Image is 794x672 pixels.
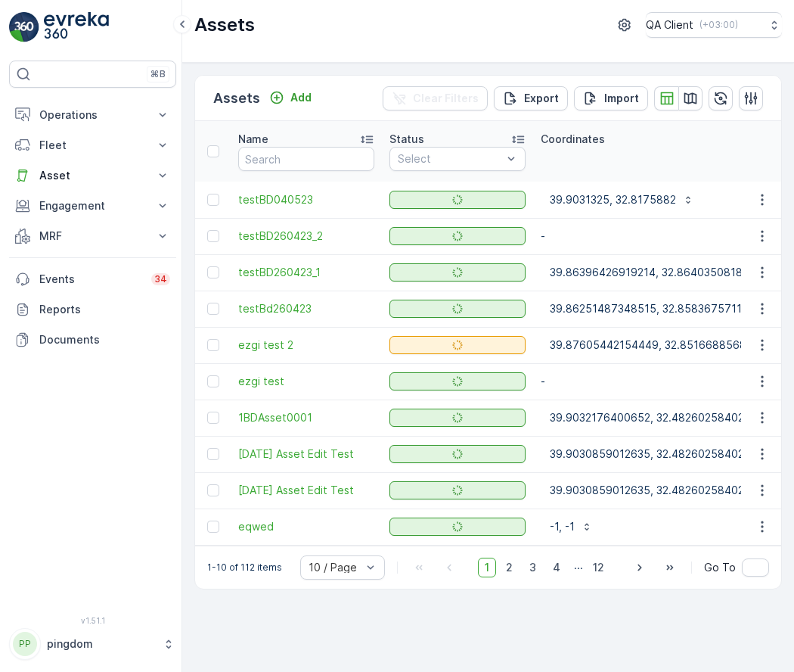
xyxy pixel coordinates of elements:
a: 11 Jan Asset Edit Test [238,446,374,462]
p: Asset [39,168,146,183]
button: Clear Filters [383,86,488,110]
p: 1-10 of 112 items [207,562,282,574]
p: 39.86396426919214, 32.864035081888915 [550,265,775,280]
button: -1, -1 [541,515,602,539]
button: Fleet [9,130,176,160]
p: ... [574,558,583,577]
p: QA Client [646,17,693,33]
span: 2 [499,558,520,577]
div: Toggle Row Selected [207,303,219,315]
span: 12 [586,558,611,577]
button: Engagement [9,191,176,221]
p: 39.9032176400652, 32.4826025840284 [550,410,758,425]
div: Toggle Row Selected [207,375,219,387]
p: Status [389,132,424,147]
button: PPpingdom [9,628,176,660]
a: ezgi test [238,374,374,389]
span: 4 [546,558,567,577]
input: Search [238,147,374,171]
a: Events34 [9,264,176,294]
p: Fleet [39,138,146,153]
a: ezgi test 2 [238,338,374,353]
p: 39.87605442154449, 32.85166885685885 [550,338,774,353]
span: 1 [478,558,496,577]
p: Add [290,90,312,105]
p: 39.9030859012635, 32.4826025840284 [550,446,758,462]
p: Assets [213,88,260,109]
p: Export [524,91,559,106]
p: Events [39,272,142,287]
button: Ready [389,191,526,209]
span: v 1.51.1 [9,616,176,625]
button: Import [574,86,648,110]
div: Toggle Row Selected [207,412,219,424]
button: On Field [389,336,526,354]
button: Ready [389,227,526,245]
a: testBD260423_1 [238,265,374,280]
p: Engagement [39,198,146,213]
p: Operations [39,107,146,123]
a: Documents [9,325,176,355]
a: 11 Jan Asset Edit Test [238,483,374,498]
p: MRF [39,229,146,244]
p: Documents [39,332,170,347]
p: Coordinates [541,132,605,147]
button: Operations [9,100,176,130]
span: Go To [704,560,736,575]
p: -1, -1 [550,519,575,534]
a: testBd260423 [238,301,374,316]
p: Select [398,151,502,166]
span: [DATE] Asset Edit Test [238,483,374,498]
button: Ready [389,263,526,282]
button: 39.9030859012635, 32.4826025840284 [541,478,785,502]
div: Toggle Row Selected [207,194,219,206]
a: eqwed [238,519,374,534]
button: Ready [389,409,526,427]
p: 39.9031325, 32.8175882 [550,192,676,207]
div: Toggle Row Selected [207,484,219,496]
button: Ready [389,372,526,390]
p: Name [238,132,268,147]
p: Reports [39,302,170,317]
p: ⌘B [150,68,166,80]
a: Reports [9,294,176,325]
button: Asset [9,160,176,191]
button: Ready [389,445,526,463]
img: logo_light-DOdMpM7g.png [44,12,109,42]
button: Ready [389,518,526,536]
a: testBD040523 [238,192,374,207]
span: 3 [523,558,543,577]
a: 1BDAsset0001 [238,410,374,425]
p: 39.9030859012635, 32.4826025840284 [550,483,758,498]
span: [DATE] Asset Edit Test [238,446,374,462]
p: 34 [154,273,167,285]
p: Clear Filters [413,91,479,106]
div: Toggle Row Selected [207,448,219,460]
div: Toggle Row Selected [207,521,219,533]
button: MRF [9,221,176,251]
div: Toggle Row Selected [207,266,219,278]
p: pingdom [47,636,155,652]
button: 39.9030859012635, 32.4826025840284 [541,442,785,466]
button: Ready [389,481,526,499]
button: Ready [389,300,526,318]
button: 39.9032176400652, 32.4826025840284 [541,406,785,430]
a: testBD260423_2 [238,229,374,244]
div: Toggle Row Selected [207,339,219,351]
p: Import [604,91,639,106]
button: QA Client(+03:00) [646,12,782,38]
div: PP [13,632,37,656]
p: Assets [194,13,255,37]
div: Toggle Row Selected [207,230,219,242]
button: Add [263,89,318,107]
img: logo [9,12,39,42]
button: 39.9031325, 32.8175882 [541,188,703,212]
